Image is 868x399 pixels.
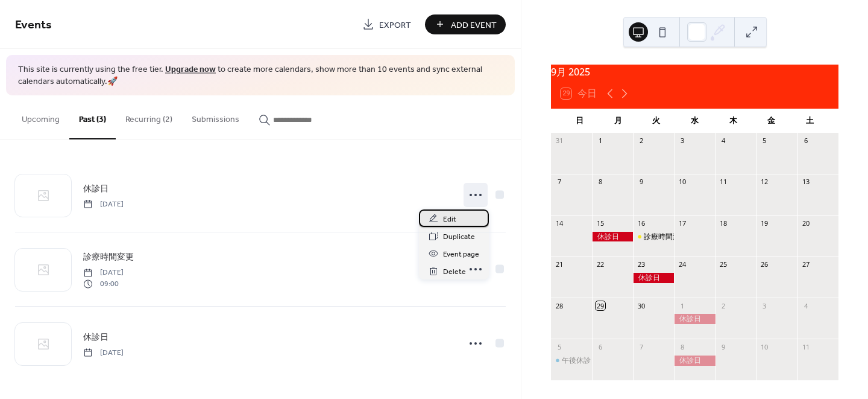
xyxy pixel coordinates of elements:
[637,219,646,228] div: 16
[676,109,714,133] div: 水
[555,260,564,269] div: 21
[83,199,124,209] span: [DATE]
[678,342,687,351] div: 8
[562,356,591,366] div: 午後休診
[69,95,116,139] button: Past (3)
[165,62,216,78] a: Upgrade now
[719,136,728,145] div: 4
[425,14,506,34] button: Add Event
[555,342,564,351] div: 5
[596,342,605,351] div: 6
[760,342,769,351] div: 10
[12,95,69,138] button: Upcoming
[752,109,791,133] div: 金
[555,301,564,310] div: 28
[555,219,564,228] div: 14
[633,273,674,283] div: 休診日
[561,109,599,133] div: 日
[719,260,728,269] div: 25
[83,250,134,264] a: 診療時間変更
[592,232,633,242] div: 休診日
[451,19,497,31] span: Add Event
[801,301,810,310] div: 4
[637,260,646,269] div: 23
[801,342,810,351] div: 11
[633,232,674,242] div: 診療時間変更
[801,219,810,228] div: 20
[760,301,769,310] div: 3
[596,219,605,228] div: 15
[599,109,638,133] div: 月
[83,347,124,358] span: [DATE]
[83,182,108,196] a: 休診日
[116,95,182,138] button: Recurring (2)
[719,219,728,228] div: 18
[760,177,769,187] div: 12
[801,136,810,145] div: 6
[678,177,687,187] div: 10
[551,65,838,79] div: 9月 2025
[801,177,810,187] div: 13
[801,260,810,269] div: 27
[83,331,108,343] span: 休診日
[674,314,715,324] div: 休診日
[760,260,769,269] div: 26
[83,278,124,289] span: 09:00
[719,342,728,351] div: 9
[674,356,715,366] div: 休診日
[83,267,124,278] span: [DATE]
[555,177,564,187] div: 7
[760,219,769,228] div: 19
[637,177,646,187] div: 9
[678,260,687,269] div: 24
[637,342,646,351] div: 7
[353,14,420,34] a: Export
[644,232,687,242] div: 診療時間変更
[379,19,411,31] span: Export
[596,136,605,145] div: 1
[83,330,108,344] a: 休診日
[555,136,564,145] div: 31
[182,95,249,138] button: Submissions
[719,301,728,310] div: 2
[678,219,687,228] div: 17
[83,182,108,195] span: 休診日
[678,136,687,145] div: 3
[15,13,52,37] span: Events
[760,136,769,145] div: 5
[596,260,605,269] div: 22
[637,301,646,310] div: 30
[596,177,605,187] div: 8
[551,356,592,366] div: 午後休診
[18,64,503,88] span: This site is currently using the free tier. to create more calendars, show more than 10 events an...
[790,109,829,133] div: 土
[637,109,676,133] div: 火
[596,301,605,310] div: 29
[714,109,752,133] div: 木
[719,177,728,187] div: 11
[678,301,687,310] div: 1
[637,136,646,145] div: 2
[83,251,134,264] span: 診療時間変更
